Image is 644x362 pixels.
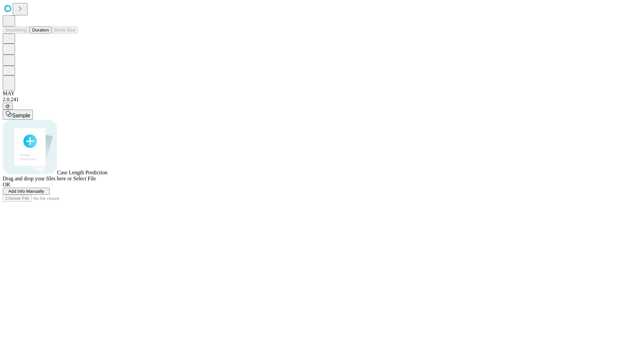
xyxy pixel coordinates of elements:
[3,90,641,97] div: MAY
[52,26,78,34] button: Block Size
[30,26,52,34] button: Duration
[3,97,641,103] div: 2.0.241
[3,182,10,187] span: OR
[3,176,72,181] span: Drag and drop your files here or
[3,188,50,195] button: Add Info Manually
[3,110,33,120] button: Sample
[5,104,10,109] span: @
[57,170,107,175] span: Case Length Prediction
[8,189,44,194] span: Add Info Manually
[12,113,30,118] span: Sample
[3,26,30,34] button: Smoothing
[3,103,13,110] button: @
[73,176,96,181] span: Select File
